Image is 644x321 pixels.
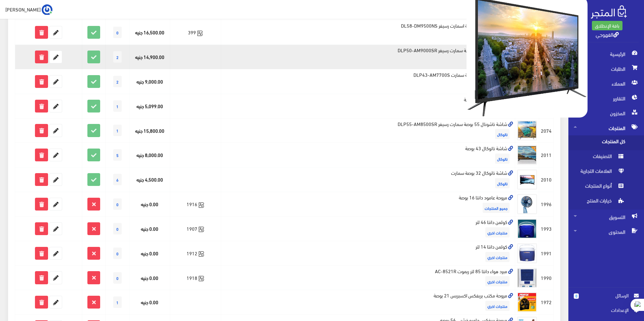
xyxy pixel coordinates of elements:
[539,192,554,217] td: 1996
[199,251,204,257] svg: Synced with Zoho Books
[592,21,622,30] a: باقة الإنطلاق
[129,45,170,69] td: 14,900.00 جنيه
[568,121,644,135] a: المنتجات
[584,292,629,299] span: الرسائل
[574,46,639,61] span: الرئيسية
[574,180,625,195] span: أنواع المنتجات
[170,20,221,45] td: 399
[113,296,122,308] span: 1
[485,276,510,286] span: منتجات اخري
[568,46,644,61] a: الرئيسية
[574,150,625,165] span: التصنيفات
[596,29,619,39] a: القهوجي
[517,292,537,312] img: mroh-mktb-bryfks-aksbrys-21-bos.jpg
[221,143,515,167] td: شاشة ناتوكال 43 بوصة
[485,301,510,311] span: منتجات اخري
[170,241,221,265] td: 1912
[591,5,627,19] img: .
[568,91,644,106] a: التقارير
[495,129,510,139] span: ناتوكال
[574,106,639,121] span: المخزون
[517,219,537,239] img: kolmn-danta-46-ltr.jpg
[170,265,221,290] td: 1918
[129,167,170,192] td: 4,500.00 جنيه
[517,145,537,165] img: shash-natokal-43-bos.jpg
[539,167,554,192] td: 2010
[485,252,510,262] span: منتجات اخري
[568,180,644,195] a: أنواع المنتجات
[221,290,515,315] td: مروحة مكتب بريفكس اكسبريس 21 بوصة
[539,290,554,315] td: 1972
[485,227,510,237] span: منتجات اخري
[129,265,170,290] td: 0.00 جنيه
[42,4,52,15] img: ...
[574,91,639,106] span: التقارير
[574,195,625,210] span: خيارات المنتج
[113,272,122,284] span: 0
[574,165,625,180] span: العلامات التجارية
[574,121,639,135] span: المنتجات
[517,120,537,140] img: shash-nashonal-55-bos-smart-rsyfr-dlp55-am8500sr.jpg
[221,192,515,217] td: مروحة عامود دانتا 16 بوصة
[197,31,203,36] svg: Synced with Zoho Books
[221,167,515,192] td: شاشة ناتوكال 32 بوصة سمارت
[113,125,122,136] span: 1
[221,216,515,241] td: كولمن دانتا 46 لتر
[483,203,510,213] span: جميع المنتجات
[129,69,170,94] td: 9,000.00 جنيه
[199,276,204,281] svg: Synced with Zoho Books
[129,118,170,143] td: 15,800.00 جنيه
[539,216,554,241] td: 1993
[221,118,515,143] td: شاشة ناشونال 55 بوصة سمارت رسيفر DLP55-AM8500SR
[568,106,644,121] a: المخزون
[129,241,170,265] td: 0.00 جنيه
[574,224,639,239] span: المحتوى
[574,210,639,224] span: التسويق
[574,61,639,76] span: الطلبات
[113,51,122,63] span: 2
[113,100,122,112] span: 1
[221,265,515,290] td: مبرد هواء دانتا 85 لتر ريموت AC-8521R
[574,76,639,91] span: العملاء
[129,216,170,241] td: 0.00 جنيه
[568,61,644,76] a: الطلبات
[129,290,170,315] td: 0.00 جنيه
[129,20,170,45] td: 16,500.00 جنيه
[221,20,515,45] td: شاشة ناتوكال 58 بوصة اسمارت رسيفر DL58-DM9500NS
[568,135,644,150] a: كل المنتجات
[129,94,170,118] td: 5,099.00 جنيه
[5,5,41,13] span: [PERSON_NAME]
[568,150,644,165] a: التصنيفات
[495,154,510,164] span: ناتوكال
[170,192,221,217] td: 1916
[539,118,554,143] td: 2074
[574,135,625,150] span: كل المنتجات
[113,76,122,87] span: 2
[568,195,644,210] a: خيارات المنتج
[574,306,639,317] a: اﻹعدادات
[221,69,515,94] td: شاشة ناتوكال 43 بوصة سمارت DLP43-AM7700S
[113,149,122,161] span: 5
[113,223,122,234] span: 0
[113,198,122,210] span: 0
[221,45,515,69] td: شاشة ناشونال 50 بوصة سمارت رسيفر DLP50-AM9000SR
[113,27,122,38] span: 0
[129,143,170,167] td: 8,000.00 جنيه
[568,165,644,180] a: العلامات التجارية
[221,94,515,118] td: شاشة ناشونال 32 بوصة
[517,243,537,263] img: kolmn-danta-14-ltr.png
[129,192,170,217] td: 0.00 جنيه
[539,265,554,290] td: 1990
[113,248,122,259] span: 0
[517,194,537,214] img: mroh-aaamod-danta-16-bos.jpg
[221,241,515,265] td: كولمن دانتا 14 لتر
[539,241,554,265] td: 1991
[5,4,52,15] a: ... [PERSON_NAME]
[539,143,554,167] td: 2011
[495,178,510,188] span: ناتوكال
[517,268,537,288] img: mbrd-hoaaa-danta-85-ltr-rymot-ac-8521r.png
[579,306,628,314] span: اﻹعدادات
[574,292,639,306] a: 0 الرسائل
[517,169,537,190] img: shash-natokal-32-bos-smart.png
[568,224,644,239] a: المحتوى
